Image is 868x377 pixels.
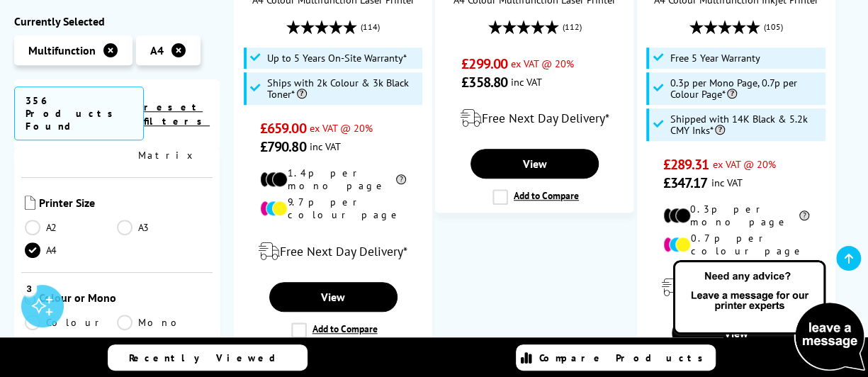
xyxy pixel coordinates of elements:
[242,232,424,271] div: modal_delivery
[14,86,144,140] span: 356 Products Found
[269,282,398,312] a: View
[129,351,290,364] span: Recently Viewed
[260,167,406,192] li: 1.4p per mono page
[470,149,599,179] a: View
[25,132,117,163] a: Mobile
[108,344,308,371] a: Recently Viewed
[670,77,822,100] span: 0.3p per Mono Page, 0.7p per Colour Page*
[712,157,775,171] span: ex VAT @ 20%
[267,77,419,100] span: Ships with 2k Colour & 3k Black Toner*
[361,13,380,40] span: (114)
[25,242,117,258] a: A4
[21,280,37,296] div: 3
[443,99,626,138] div: modal_delivery
[28,43,96,57] span: Multifunction
[291,322,378,338] label: Add to Compare
[645,268,828,308] div: modal_delivery
[764,13,783,40] span: (105)
[562,13,581,40] span: (112)
[260,196,406,221] li: 9.7p per colour page
[663,232,809,257] li: 0.7p per colour page
[25,220,117,235] a: A2
[25,196,35,210] img: Printer Size
[260,119,306,137] span: £659.00
[670,52,760,64] span: Free 5 Year Warranty
[670,113,822,136] span: Shipped with 14K Black & 5.2k CMY Inks*
[144,101,210,128] a: reset filters
[461,55,507,73] span: £299.00
[663,155,709,174] span: £289.31
[310,140,341,153] span: inc VAT
[663,203,809,228] li: 0.3p per mono page
[117,220,209,235] a: A3
[39,196,209,213] span: Printer Size
[150,43,164,57] span: A4
[711,176,742,189] span: inc VAT
[663,174,708,192] span: £347.17
[267,52,407,64] span: Up to 5 Years On-Site Warranty*
[516,344,716,371] a: Compare Products
[260,137,306,156] span: £790.80
[117,315,209,330] a: Mono
[39,291,209,308] span: Colour or Mono
[511,75,542,89] span: inc VAT
[14,14,220,28] div: Currently Selected
[511,57,574,70] span: ex VAT @ 20%
[310,121,373,135] span: ex VAT @ 20%
[25,315,117,330] a: Colour
[492,189,579,205] label: Add to Compare
[461,73,507,91] span: £358.80
[539,351,711,364] span: Compare Products
[117,132,209,163] a: Dot Matrix
[670,258,868,374] img: Open Live Chat window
